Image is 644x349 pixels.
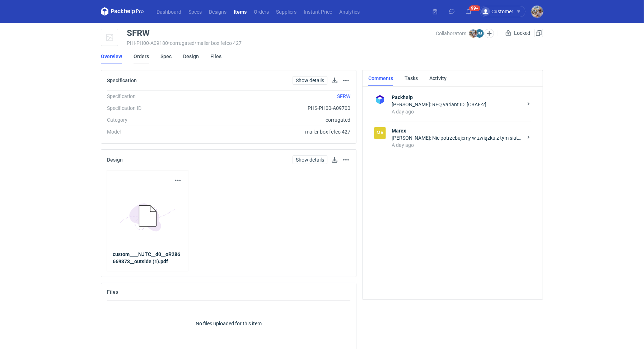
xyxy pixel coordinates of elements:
[300,7,336,16] a: Instant Price
[196,320,262,327] p: No files uploaded for this item
[475,29,484,38] figcaption: JM
[392,141,523,149] div: A day ago
[153,7,185,16] a: Dashboard
[107,93,204,100] div: Specification
[113,251,182,265] a: custom____NJTC__d0__oR286669373__outside (1).pdf
[392,94,523,101] strong: Packhelp
[183,48,199,64] a: Design
[101,7,144,16] svg: Packhelp Pro
[463,6,475,17] button: 99+
[436,31,466,36] span: Collaborators
[107,128,204,135] div: Model
[392,108,523,115] div: A day ago
[374,94,386,106] img: Packhelp
[330,155,339,164] button: Download design
[230,7,250,16] a: Items
[405,70,418,86] a: Tasks
[127,29,150,37] div: SFRW
[392,127,523,134] strong: Marex
[293,155,327,164] a: Show details
[342,155,350,164] button: Actions
[368,70,393,86] a: Comments
[127,40,436,46] div: PHI-PH00-A09180
[134,48,149,64] a: Orders
[480,6,531,17] button: Customer
[107,116,204,124] div: Category
[250,7,272,16] a: Orders
[107,157,123,163] h2: Design
[204,104,350,112] div: PHS-PH00-A09700
[185,7,205,16] a: Specs
[204,116,350,124] div: corrugated
[160,48,172,64] a: Spec
[531,6,543,18] img: Michał Palasek
[195,40,242,46] span: • mailer box fefco 427
[168,40,195,46] span: • corrugated
[337,93,350,99] a: SFRW
[336,7,363,16] a: Analytics
[210,48,221,64] a: Files
[392,134,523,141] div: [PERSON_NAME]: Nie potrzebujemy w związku z tym siatki :)
[429,70,447,86] a: Activity
[205,7,230,16] a: Designs
[330,76,339,85] button: Download specification
[272,7,300,16] a: Suppliers
[485,29,494,38] button: Edit collaborators
[342,76,350,85] button: Actions
[101,48,122,64] a: Overview
[107,289,118,295] h2: Files
[392,101,523,108] div: [PERSON_NAME]: RFQ variant ID: [CBAE-2]
[481,7,513,16] div: Customer
[374,127,386,139] div: Marex
[113,252,181,265] strong: custom____NJTC__d0__oR286669373__outside (1).pdf
[504,29,532,37] div: Locked
[107,104,204,112] div: Specification ID
[374,127,386,139] figcaption: Ma
[204,128,350,135] div: mailer box fefco 427
[293,76,327,85] a: Show details
[107,78,137,83] h2: Specification
[535,29,543,37] button: Duplicate Item
[174,176,182,185] button: Actions
[469,29,478,38] img: Michał Palasek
